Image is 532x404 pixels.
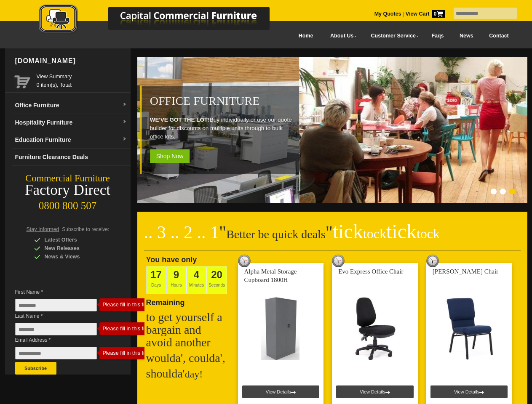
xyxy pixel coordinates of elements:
div: Please fill in this field [103,326,152,332]
a: News [452,27,481,45]
img: dropdown [122,137,127,142]
li: Page dot 2 [500,189,506,194]
span: 17 [150,269,162,280]
span: tock [363,226,386,241]
span: 0 item(s), Total: [37,72,127,88]
img: dropdown [122,120,127,125]
div: Factory Direct [5,184,131,196]
span: Days [146,266,166,294]
a: Contact [481,27,516,45]
span: .. 3 .. 2 .. 1 [144,223,219,242]
span: Email Address * [15,336,110,344]
strong: View Cart [406,11,445,17]
span: tock [417,226,440,241]
span: Shop Now [150,149,190,163]
div: Please fill in this field [103,350,152,356]
div: News & Views [34,252,114,261]
a: Capital Commercial Furniture Logo [16,4,310,37]
a: View Summary [37,72,127,81]
span: tick tick [333,220,440,242]
a: Faqs [424,27,452,45]
a: About Us [321,27,361,45]
span: 4 [194,269,199,280]
input: Email Address * [15,347,97,359]
div: Commercial Furniture [5,173,131,184]
span: 0 [432,10,445,18]
div: New Releases [34,244,114,252]
span: 9 [174,269,179,280]
div: [DOMAIN_NAME] [12,48,131,74]
span: 20 [211,269,222,280]
div: Please fill in this field [103,302,152,308]
input: Last Name * [15,323,97,335]
div: 0800 800 507 [5,196,131,212]
span: Stay Informed [27,226,59,232]
span: Last Name * [15,312,110,320]
a: My Quotes [374,11,401,17]
a: Education Furnituredropdown [12,131,131,149]
img: tick tock deal clock [238,255,251,267]
span: " [219,223,226,242]
a: Customer Service [361,27,423,45]
strong: WE'VE GOT THE LOT! [150,117,210,123]
img: tick tock deal clock [426,255,439,267]
div: Latest Offers [34,236,114,244]
h2: Better be quick deals [144,225,521,250]
li: Page dot 3 [509,189,515,194]
img: tick tock deal clock [332,255,345,267]
span: Subscribe to receive: [62,226,109,232]
input: First Name * [15,299,97,311]
span: Remaining [146,295,185,307]
a: Furniture Clearance Deals [12,149,131,166]
h2: to get yourself a bargain and avoid another [146,311,230,349]
span: Hours [166,266,187,294]
span: " [326,223,440,242]
span: Seconds [207,266,227,294]
img: Capital Commercial Furniture Logo [16,4,310,35]
span: You have only [146,255,197,264]
h2: shoulda' [146,367,230,380]
a: View Cart0 [404,11,445,17]
button: Subscribe [15,362,56,375]
img: dropdown [122,102,127,107]
span: First Name * [15,288,110,296]
p: Buy individually or use our quote builder for discounts on multiple units through to bulk office ... [150,116,295,141]
li: Page dot 1 [491,189,497,194]
a: Hospitality Furnituredropdown [12,114,131,131]
span: day! [185,369,203,380]
h1: Office Furniture [150,95,295,107]
h2: woulda', coulda', [146,352,230,364]
span: Minutes [187,266,207,294]
a: Office Furnituredropdown [12,97,131,114]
